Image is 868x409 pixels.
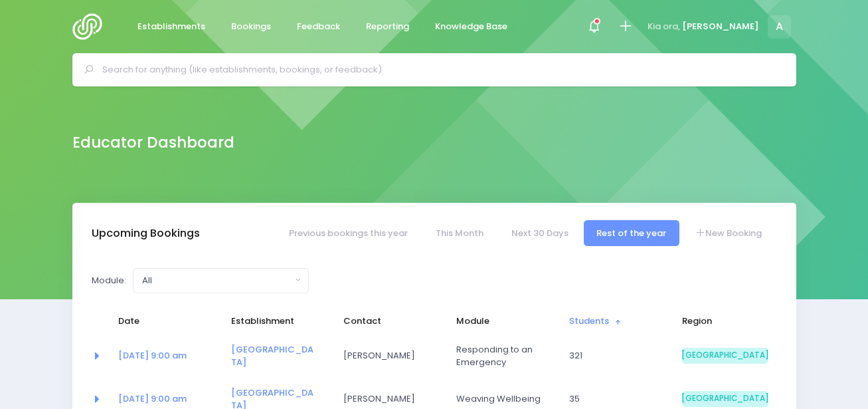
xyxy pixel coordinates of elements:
[231,343,313,369] a: [GEOGRAPHIC_DATA]
[456,315,543,328] span: Module
[456,343,543,369] span: Responding to an Emergency
[286,14,351,40] a: Feedback
[118,349,187,362] a: [DATE] 9:00 am
[584,220,679,246] a: Rest of the year
[343,349,430,362] span: [PERSON_NAME]
[435,20,507,33] span: Knowledge Base
[569,349,655,362] span: 321
[343,392,430,406] span: [PERSON_NAME]
[648,20,680,33] span: Kia ora,
[92,274,126,287] label: Module:
[127,14,217,40] a: Establishments
[102,60,778,80] input: Search for anything (like establishments, bookings, or feedback)
[569,315,655,328] span: Students
[424,14,519,40] a: Knowledge Base
[220,14,282,40] a: Bookings
[355,14,420,40] a: Reporting
[682,20,759,33] span: [PERSON_NAME]
[133,268,309,293] button: All
[682,348,768,364] span: [GEOGRAPHIC_DATA]
[768,15,791,39] span: A
[92,227,200,240] h3: Upcoming Bookings
[110,335,222,378] td: <a href="https://app.stjis.org.nz/bookings/524095" class="font-weight-bold">06 Oct at 9:00 am</a>
[681,220,774,246] a: New Booking
[231,315,317,328] span: Establishment
[118,392,187,405] a: [DATE] 9:00 am
[297,20,340,33] span: Feedback
[569,392,655,406] span: 35
[222,335,335,378] td: <a href="https://app.stjis.org.nz/establishments/207849" class="font-weight-bold">East Taieri Sch...
[682,391,768,407] span: [GEOGRAPHIC_DATA]
[276,220,420,246] a: Previous bookings this year
[366,20,409,33] span: Reporting
[422,220,496,246] a: This Month
[72,13,110,40] img: Logo
[343,315,430,328] span: Contact
[456,392,543,406] span: Weaving Wellbeing
[137,20,205,33] span: Establishments
[142,274,292,287] div: All
[561,335,673,378] td: 321
[72,134,234,152] h2: Educator Dashboard
[231,20,271,33] span: Bookings
[118,315,205,328] span: Date
[448,335,561,378] td: Responding to an Emergency
[499,220,582,246] a: Next 30 Days
[673,335,777,378] td: South Island
[335,335,448,378] td: Jennifer Horgan
[682,315,768,328] span: Region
